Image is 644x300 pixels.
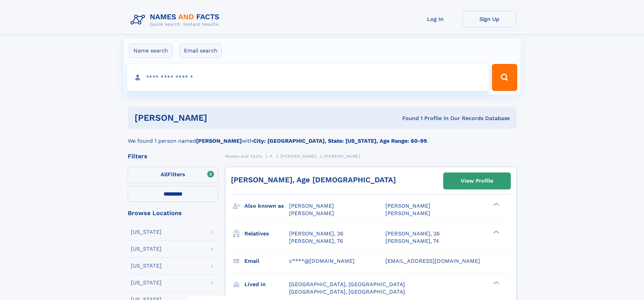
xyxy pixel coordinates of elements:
[131,229,162,235] div: [US_STATE]
[492,230,500,234] div: ❯
[280,154,316,159] span: [PERSON_NAME]
[196,138,242,144] b: [PERSON_NAME]
[461,173,493,189] div: View Profile
[462,11,517,27] a: Sign Up
[161,171,168,178] span: All
[289,281,405,287] span: [GEOGRAPHIC_DATA], [GEOGRAPHIC_DATA]
[408,11,462,27] a: Log In
[244,255,289,267] h3: Email
[385,258,480,264] span: [EMAIL_ADDRESS][DOMAIN_NAME]
[492,64,517,91] button: Search Button
[289,289,405,295] span: [GEOGRAPHIC_DATA], [GEOGRAPHIC_DATA]
[444,173,510,189] a: View Profile
[244,279,289,290] h3: Lived in
[270,154,273,159] span: P
[385,203,430,209] span: [PERSON_NAME]
[180,44,222,58] label: Email search
[131,246,162,252] div: [US_STATE]
[492,280,500,285] div: ❯
[289,210,334,216] span: [PERSON_NAME]
[135,114,305,122] h1: [PERSON_NAME]
[289,237,343,245] a: [PERSON_NAME], 76
[244,200,289,212] h3: Also known as
[127,64,489,91] input: search input
[128,11,225,29] img: Logo Names and Facts
[128,167,218,183] label: Filters
[385,210,430,216] span: [PERSON_NAME]
[385,237,439,245] a: [PERSON_NAME], 74
[128,153,218,159] div: Filters
[131,263,162,269] div: [US_STATE]
[231,176,396,184] a: [PERSON_NAME], Age [DEMOGRAPHIC_DATA]
[280,152,316,160] a: [PERSON_NAME]
[129,44,172,58] label: Name search
[225,152,262,160] a: Names and Facts
[128,210,218,216] div: Browse Locations
[244,228,289,239] h3: Relatives
[289,230,343,237] a: [PERSON_NAME], 26
[305,115,510,122] div: Found 1 Profile In Our Records Database
[289,203,334,209] span: [PERSON_NAME]
[253,138,427,144] b: City: [GEOGRAPHIC_DATA], State: [US_STATE], Age Range: 60-99
[492,202,500,207] div: ❯
[128,129,517,145] div: We found 1 person named with .
[324,154,360,159] span: [PERSON_NAME]
[385,230,440,237] a: [PERSON_NAME], 26
[270,152,273,160] a: P
[131,280,162,285] div: [US_STATE]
